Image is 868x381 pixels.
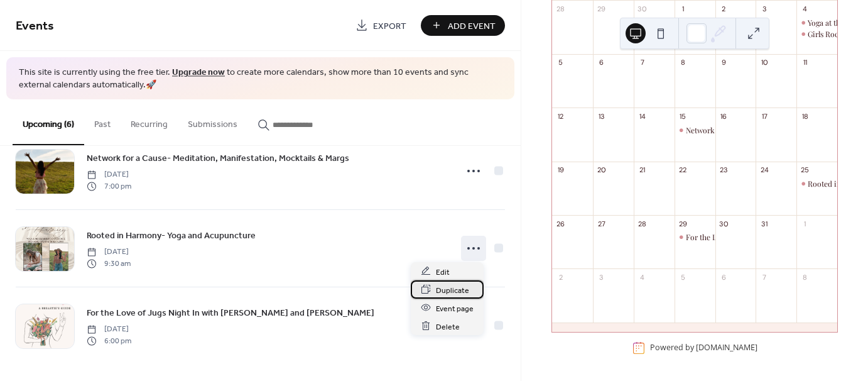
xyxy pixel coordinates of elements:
[678,58,688,67] div: 8
[678,111,688,121] div: 15
[719,219,729,228] div: 30
[759,4,769,14] div: 3
[800,219,810,228] div: 1
[637,272,647,282] div: 4
[759,165,769,175] div: 24
[421,15,505,36] button: Add Event
[556,4,565,14] div: 28
[678,4,688,14] div: 1
[800,111,810,121] div: 18
[87,307,374,320] span: For the Love of Jugs Night In with [PERSON_NAME] and [PERSON_NAME]
[637,219,647,228] div: 28
[556,219,565,228] div: 26
[178,99,247,144] button: Submissions
[678,165,688,175] div: 22
[719,111,729,121] div: 16
[597,58,606,67] div: 6
[719,4,729,14] div: 2
[87,152,349,165] span: Network for a Cause- Meditation, Manifestation, Mocktails & Margs
[800,58,810,67] div: 11
[597,4,606,14] div: 29
[675,232,715,243] div: For the Love of Jugs Night In with Terri and Crissy
[87,229,256,243] span: Rooted in Harmony- Yoga and Acupuncture
[556,165,565,175] div: 19
[759,272,769,282] div: 7
[637,165,647,175] div: 21
[800,272,810,282] div: 8
[637,4,647,14] div: 30
[719,58,729,67] div: 9
[759,219,769,228] div: 31
[637,58,647,67] div: 7
[373,19,406,33] span: Export
[556,111,565,121] div: 12
[13,99,84,145] button: Upcoming (6)
[759,111,769,121] div: 17
[19,67,502,91] span: This site is currently using the free tier. to create more calendars, show more than 10 events an...
[87,151,349,165] a: Network for a Cause- Meditation, Manifestation, Mocktails & Margs
[597,165,606,175] div: 20
[597,111,606,121] div: 13
[800,165,810,175] div: 25
[346,15,416,36] a: Export
[16,14,54,38] span: Events
[796,18,837,28] div: Yoga at the Palm City Cross Fit Competition
[675,125,715,136] div: Network for a Cause- Meditation, Manifestation, Mocktails & Margs
[796,29,837,40] div: Girls Rock supporting Sari Center Integrative Cancer Center
[87,306,374,320] a: For the Love of Jugs Night In with [PERSON_NAME] and [PERSON_NAME]
[719,272,729,282] div: 6
[556,272,565,282] div: 2
[436,265,450,279] span: Edit
[719,165,729,175] div: 23
[87,246,131,258] span: [DATE]
[436,284,469,297] span: Duplicate
[696,343,757,353] a: [DOMAIN_NAME]
[597,272,606,282] div: 3
[800,4,810,14] div: 4
[678,219,688,228] div: 29
[87,335,131,346] span: 6:00 pm
[448,19,496,33] span: Add Event
[556,58,565,67] div: 5
[87,324,131,335] span: [DATE]
[121,99,178,144] button: Recurring
[436,320,460,333] span: Delete
[678,272,688,282] div: 5
[637,111,647,121] div: 14
[436,302,474,315] span: Event page
[87,258,131,269] span: 9:30 am
[597,219,606,228] div: 27
[796,179,837,189] div: Rooted in Harmony- Yoga and Acupuncture
[87,169,131,180] span: [DATE]
[84,99,121,144] button: Past
[87,180,131,192] span: 7:00 pm
[759,58,769,67] div: 10
[87,228,256,243] a: Rooted in Harmony- Yoga and Acupuncture
[172,64,225,81] a: Upgrade now
[650,343,757,353] div: Powered by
